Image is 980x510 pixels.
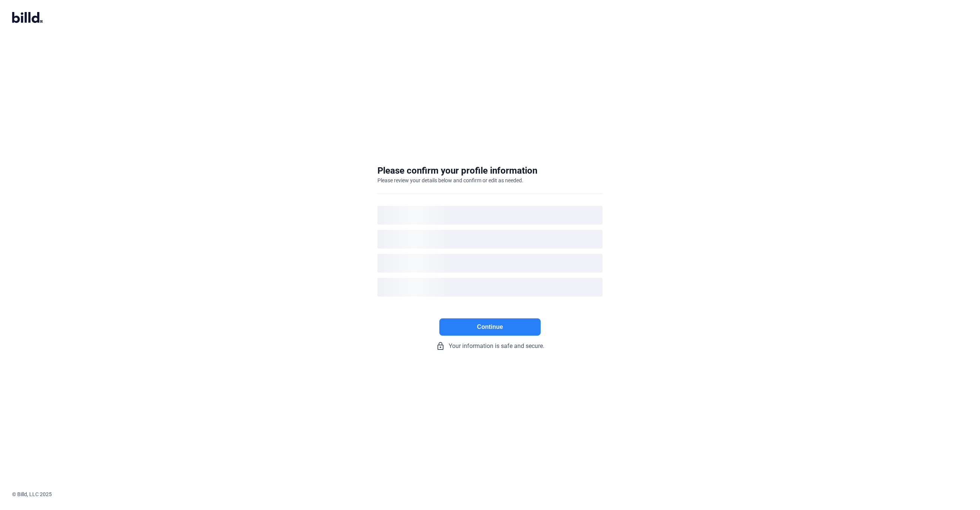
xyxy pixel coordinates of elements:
button: Continue [439,318,541,336]
div: Please review your details below and confirm or edit as needed. [377,177,523,184]
div: Your information is safe and secure. [377,342,603,351]
div: Please confirm your profile information [377,165,537,177]
div: loading [377,230,603,249]
div: © Billd, LLC 2025 [12,490,980,498]
mat-icon: lock_outline [436,342,445,351]
div: loading [377,278,603,297]
div: loading [377,206,603,225]
div: loading [377,254,603,273]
